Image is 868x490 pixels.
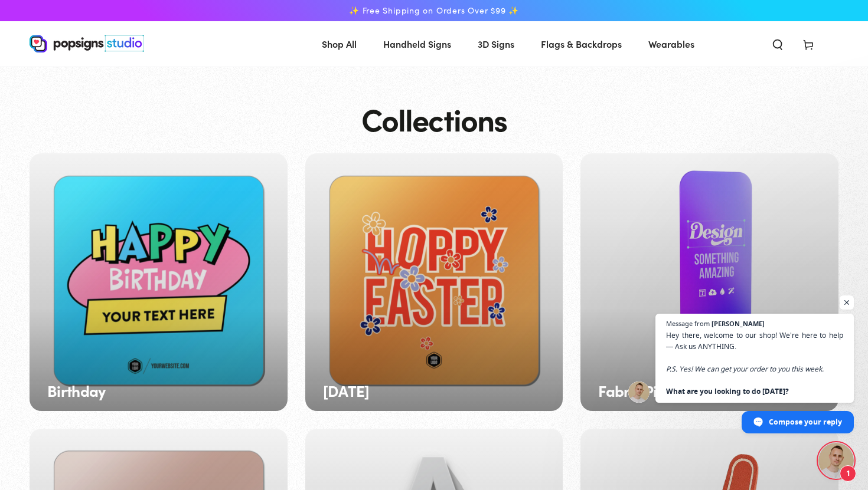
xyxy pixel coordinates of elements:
[313,28,366,60] a: Shop All
[349,5,519,16] span: ✨ Free Shipping on Orders Over $99 ✨
[712,320,765,327] span: [PERSON_NAME]
[374,28,460,60] a: Handheld Signs
[383,35,451,52] span: Handheld Signs
[478,35,514,52] span: 3D Signs
[47,382,106,399] h3: Birthday
[769,412,842,432] span: Compose your reply
[322,35,357,52] span: Shop All
[639,28,703,60] a: Wearables
[666,320,710,327] span: Message from
[666,330,843,397] span: Hey there, welcome to our shop! We're here to help — Ask us ANYTHING.
[323,382,370,399] h3: [DATE]
[361,102,507,136] h1: Collections
[30,35,144,52] img: Popsigns Studio
[30,153,288,411] a: Birthday
[541,35,622,52] span: Flags & Backdrops
[762,31,793,57] summary: Search our site
[580,153,838,411] a: Fabric Pillowcase Fabric Pillowcase
[305,153,563,411] a: [DATE]
[469,28,523,60] a: 3D Signs
[818,443,854,478] a: Open chat
[598,382,716,399] h3: Fabric Pillowcase
[648,35,694,52] span: Wearables
[840,465,856,482] span: 1
[532,28,631,60] a: Flags & Backdrops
